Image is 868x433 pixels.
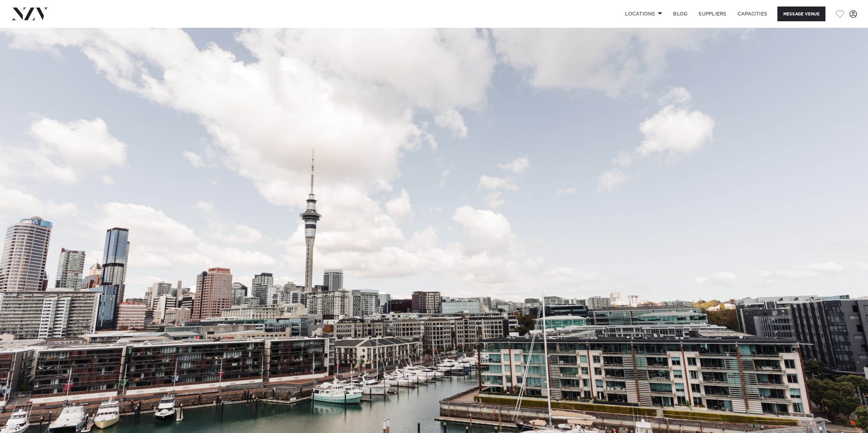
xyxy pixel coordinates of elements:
a: Locations [620,7,668,21]
button: Message Venue [777,7,825,21]
img: nzv-logo.png [11,8,48,20]
a: BLOG [668,7,693,21]
a: Capacities [732,7,773,21]
a: SUPPLIERS [693,7,732,21]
